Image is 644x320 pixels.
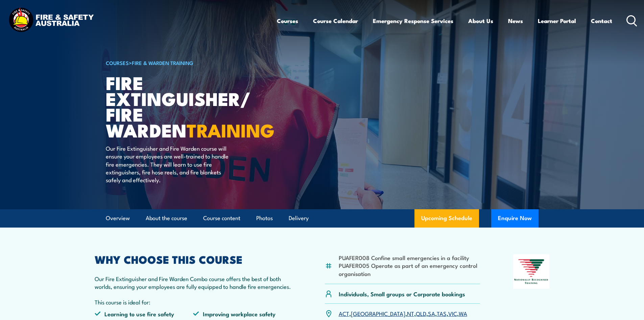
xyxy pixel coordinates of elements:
a: [GEOGRAPHIC_DATA] [351,309,405,317]
li: PUAFER008 Confine small emergencies in a facility [339,254,480,261]
li: PUAFER005 Operate as part of an emergency control organisation [339,261,480,277]
a: ACT [339,309,349,317]
a: News [508,12,523,30]
a: Course Calendar [313,12,358,30]
a: TAS [437,309,447,317]
p: , , , , , , , [339,310,467,317]
a: COURSES [106,59,129,66]
img: Nationally Recognised Training logo. [513,254,550,289]
a: Course content [203,209,240,227]
h6: > [106,59,273,67]
a: About Us [468,12,493,30]
a: Overview [106,209,130,227]
p: Individuals, Small groups or Corporate bookings [339,290,465,298]
a: SA [428,309,435,317]
a: VIC [448,309,457,317]
a: Emergency Response Services [373,12,453,30]
strong: TRAINING [187,115,275,144]
h2: WHY CHOOSE THIS COURSE [95,254,292,264]
a: About the course [146,209,187,227]
a: Learner Portal [538,12,576,30]
a: WA [459,309,467,317]
a: Courses [277,12,298,30]
h1: Fire Extinguisher/ Fire Warden [106,74,273,138]
a: Photos [256,209,273,227]
a: Fire & Warden Training [132,59,193,66]
a: Upcoming Schedule [414,209,479,228]
a: QLD [416,309,426,317]
a: NT [407,309,414,317]
p: Our Fire Extinguisher and Fire Warden course will ensure your employees are well-trained to handl... [106,144,229,184]
a: Contact [591,12,612,30]
p: This course is ideal for: [95,298,292,306]
p: Our Fire Extinguisher and Fire Warden Combo course offers the best of both worlds, ensuring your ... [95,275,292,291]
button: Enquire Now [491,209,539,228]
a: Delivery [289,209,309,227]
